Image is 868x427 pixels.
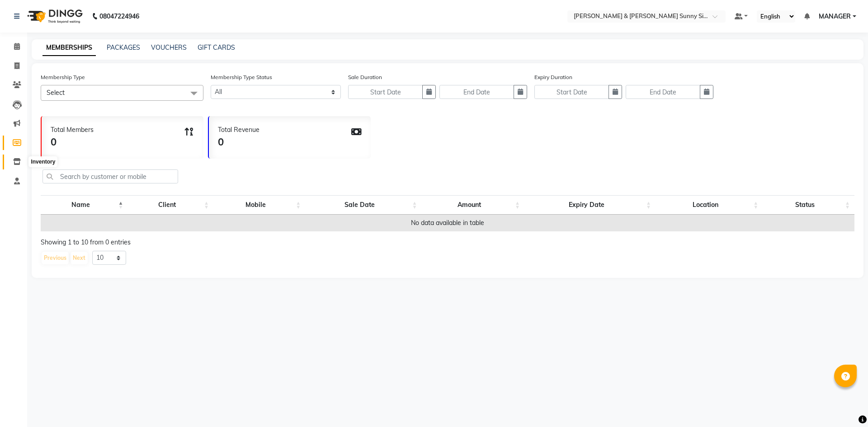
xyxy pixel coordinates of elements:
div: Showing 1 to 10 from 0 entries [41,238,854,247]
th: Amount: activate to sort column ascending [422,195,524,215]
input: Start Date [534,85,609,99]
input: Search by customer or mobile [42,169,178,183]
div: Inventory [28,156,57,167]
td: No data available in table [41,215,854,231]
div: 0 [218,135,259,150]
button: Next [71,252,88,264]
label: Sale Duration [348,73,382,81]
span: Select [47,89,65,97]
th: Status: activate to sort column ascending [763,195,854,215]
input: End Date [626,85,700,99]
a: VOUCHERS [151,43,187,52]
b: 08047224946 [99,4,139,29]
label: Membership Type [41,73,85,81]
div: Total Revenue [218,125,259,135]
th: Expiry Date: activate to sort column ascending [524,195,656,215]
input: Start Date [348,85,423,99]
a: PACKAGES [107,43,140,52]
button: Previous [42,252,69,264]
a: GIFT CARDS [198,43,235,52]
div: 0 [51,135,94,150]
div: Total Members [51,125,94,135]
span: MANAGER [819,12,851,21]
th: Location: activate to sort column ascending [656,195,763,215]
th: Name: activate to sort column descending [41,195,127,215]
label: Membership Type Status [211,73,272,81]
label: Expiry Duration [534,73,572,81]
th: Sale Date: activate to sort column ascending [305,195,421,215]
th: Client: activate to sort column ascending [127,195,213,215]
input: End Date [439,85,514,99]
img: logo [23,4,85,29]
th: Mobile: activate to sort column ascending [213,195,305,215]
a: MEMBERSHIPS [42,40,96,56]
